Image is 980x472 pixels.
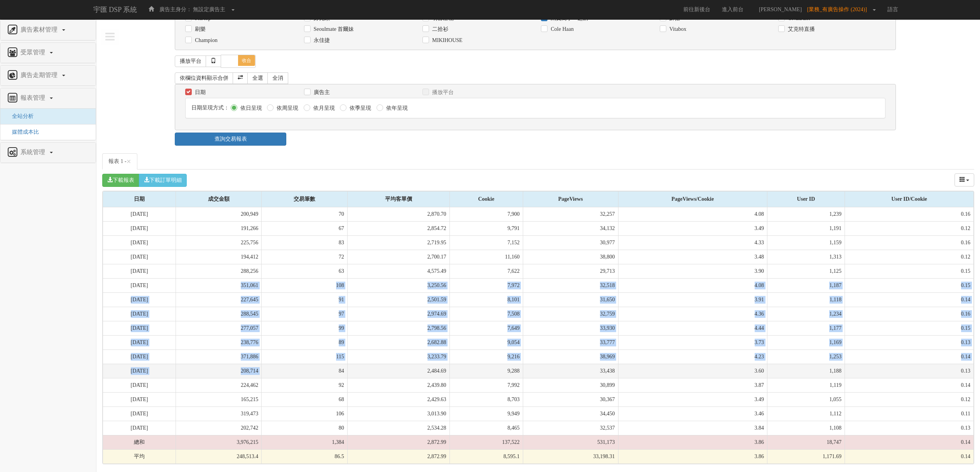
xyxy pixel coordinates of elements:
td: 33,930 [523,321,618,335]
td: 2,700.17 [347,250,449,264]
td: [DATE] [103,264,176,278]
td: [DATE] [103,207,176,222]
td: 7,900 [449,207,523,222]
label: MIKIHOUSE [430,37,463,44]
td: 7,152 [449,235,523,250]
td: 2,974.69 [347,307,449,321]
td: 208,714 [176,364,262,378]
td: 7,649 [449,321,523,335]
div: 成交金額 [176,191,261,207]
label: 依季呈現 [348,104,371,112]
td: 32,518 [523,278,618,292]
td: 4,575.49 [347,264,449,278]
td: 3.46 [618,406,767,421]
td: 0.14 [845,378,973,392]
td: 108 [262,278,347,292]
td: [DATE] [103,335,176,349]
label: 廣告主 [312,89,330,96]
td: 38,800 [523,250,618,264]
td: 3,013.90 [347,406,449,421]
td: 3.60 [618,364,767,378]
div: 日期 [103,191,176,207]
td: 0.12 [845,392,973,406]
td: 2,872.99 [347,435,449,449]
a: 全選 [247,72,268,84]
td: 84 [262,364,347,378]
td: 202,742 [176,421,262,435]
td: 351,061 [176,278,262,292]
td: 288,256 [176,264,262,278]
a: 報表 1 - [102,153,137,170]
td: 191,266 [176,221,262,235]
td: 0.13 [845,335,973,349]
label: 依月呈現 [311,104,335,112]
td: 0.11 [845,406,973,421]
td: 3,976,215 [176,435,262,449]
td: 7,622 [449,264,523,278]
span: [PERSON_NAME] [755,7,806,12]
td: 3.49 [618,221,767,235]
td: 1,384 [262,435,347,449]
span: 系統管理 [19,149,49,155]
td: 1,169 [767,335,845,349]
td: 32,537 [523,421,618,435]
td: 200,949 [176,207,262,222]
td: [DATE] [103,392,176,406]
td: 9,216 [449,349,523,364]
td: 1,177 [767,321,845,335]
div: Cookie [450,191,523,207]
td: 4.33 [618,235,767,250]
td: 248,513.4 [176,449,262,464]
td: 0.14 [845,292,973,307]
td: 2,484.69 [347,364,449,378]
td: 3,250.56 [347,278,449,292]
td: 0.15 [845,278,973,292]
td: 227,645 [176,292,262,307]
td: 67 [262,221,347,235]
td: 68 [262,392,347,406]
a: 媒體成本比 [6,129,39,135]
td: 38,969 [523,349,618,364]
button: 下載訂單明細 [139,174,187,187]
td: 0.12 [845,250,973,264]
td: 3.86 [618,449,767,464]
td: 33,777 [523,335,618,349]
button: 下載報表 [102,174,139,187]
td: 224,462 [176,378,262,392]
td: 99 [262,321,347,335]
td: 3.86 [618,435,767,449]
td: [DATE] [103,235,176,250]
td: 3.87 [618,378,767,392]
td: 0.16 [845,307,973,321]
td: 30,899 [523,378,618,392]
td: 2,798.56 [347,321,449,335]
div: PageViews [523,191,618,207]
td: 8,465 [449,421,523,435]
td: 7,508 [449,307,523,321]
button: columns [955,173,975,186]
td: 225,756 [176,235,262,250]
td: 32,257 [523,207,618,222]
td: 3.49 [618,392,767,406]
td: 83 [262,235,347,250]
td: 30,977 [523,235,618,250]
a: 查詢交易報表 [175,133,286,146]
a: 系統管理 [6,146,90,159]
td: 72 [262,250,347,264]
td: 137,522 [449,435,523,449]
td: 288,545 [176,307,262,321]
td: 4.08 [618,207,767,222]
td: 2,682.88 [347,335,449,349]
span: 廣告素材管理 [19,26,61,33]
td: 0.16 [845,235,973,250]
span: 報表管理 [19,94,49,101]
td: 2,501.59 [347,292,449,307]
td: 3.73 [618,335,767,349]
td: 0.14 [845,435,973,449]
span: 無設定廣告主 [193,7,225,12]
td: 2,872.99 [347,449,449,464]
a: 廣告素材管理 [6,24,90,36]
td: 3.48 [618,250,767,264]
td: 4.36 [618,307,767,321]
td: 34,450 [523,406,618,421]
